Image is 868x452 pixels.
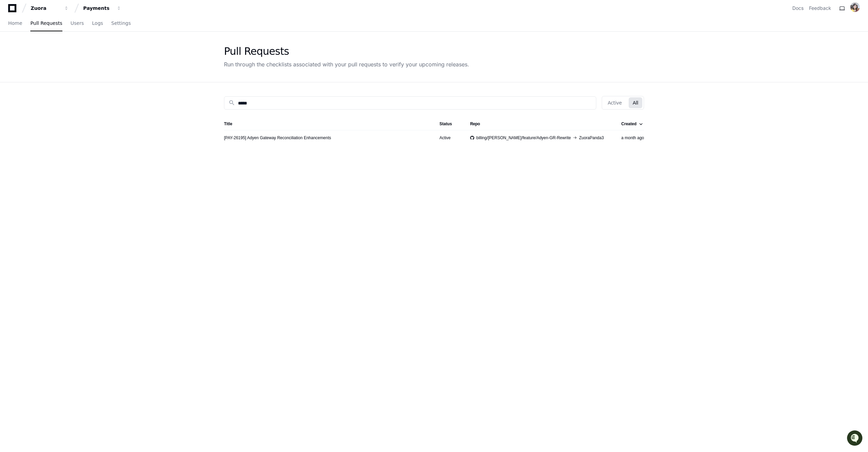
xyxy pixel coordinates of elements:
a: [PAY-26195] Adyen Gateway Reconciliation Enhancements [224,135,331,141]
div: Created [621,121,637,127]
div: Status [439,121,452,127]
img: ACg8ocJp4l0LCSiC5MWlEh794OtQNs1DKYp4otTGwJyAKUZvwXkNnmc=s96-c [850,2,860,12]
span: Settings [111,21,131,25]
a: Settings [111,16,131,31]
img: 1756235613930-3d25f9e4-fa56-45dd-b3ad-e072dfbd1548 [7,51,19,63]
button: Payments [80,2,124,14]
a: Powered byPylon [48,71,83,77]
div: a month ago [620,135,644,141]
mat-icon: search [228,99,235,106]
div: Created [621,121,643,127]
div: Start new chat [23,51,112,58]
iframe: Open customer support [846,430,865,448]
th: Repo [465,118,615,130]
button: All [629,97,642,108]
span: ZuoraPanda3 [579,135,604,141]
span: Home [8,21,22,25]
a: Logs [92,16,103,31]
div: Title [224,121,232,127]
a: Docs [792,5,804,12]
div: Zuora [31,5,60,12]
a: Pull Requests [30,16,62,31]
button: Start new chat [116,53,124,61]
span: Logs [92,21,103,25]
div: Title [224,121,429,127]
div: Payments [83,5,113,12]
span: Users [71,21,84,25]
a: Users [71,16,84,31]
span: billing/[PERSON_NAME]/feature/Adyen-GR-Rewrite [476,135,571,141]
div: Run through the checklists associated with your pull requests to verify your upcoming releases. [224,60,469,68]
span: Pull Requests [30,21,62,25]
a: Home [8,16,22,31]
div: We're available if you need us! [23,58,86,63]
img: PlayerZero [7,7,20,20]
span: Pylon [68,71,83,77]
div: Status [439,121,459,127]
button: Active [603,97,626,108]
div: Pull Requests [224,45,469,58]
div: Welcome [7,27,124,38]
button: Feedback [809,5,831,12]
div: Active [439,135,459,141]
button: Zuora [28,2,72,14]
